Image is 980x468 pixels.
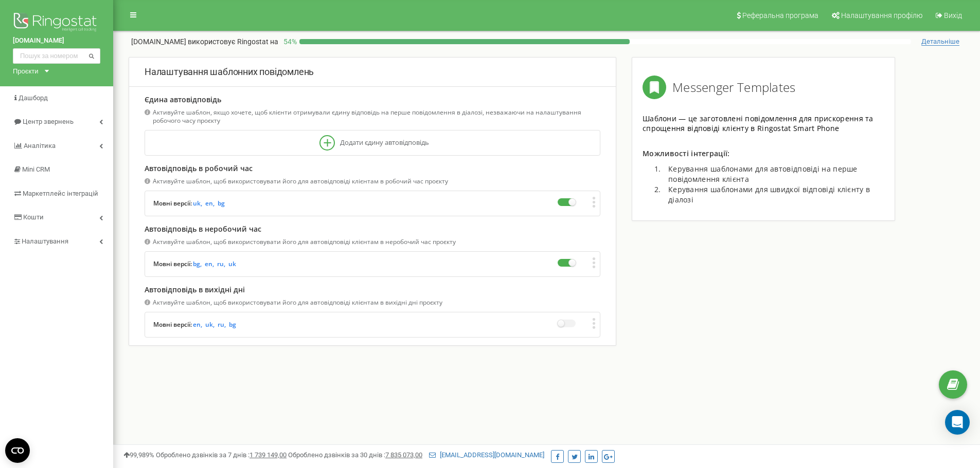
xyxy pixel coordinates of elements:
span: en , [205,259,217,268]
a: [DOMAIN_NAME] [13,36,100,46]
span: Мовні версії: [153,199,192,208]
span: Налаштування шаблонних повідомлень [145,66,314,77]
span: uk [228,259,239,268]
u: 1 739 149,00 [250,451,287,459]
span: Реферальна програма [742,11,818,20]
span: uk , [205,320,218,329]
span: Аналiтика [24,142,56,149]
span: Дашборд [19,94,48,102]
span: Оброблено дзвінків за 30 днів : [288,451,422,459]
span: Єдина автовідповідь [145,95,221,104]
span: en , [205,199,218,208]
span: 99,989% [123,451,154,459]
span: Налаштування профілю [841,11,922,20]
span: Мовні версії: [153,320,192,329]
span: bg [218,199,228,208]
span: Вихід [944,11,962,20]
span: Mini CRM [22,165,50,173]
span: Оброблено дзвінків за 7 днів : [156,451,287,459]
span: ru , [218,320,229,329]
span: Шаблони — це заготовлені повідомлення для прискорення та спрощення відповіді клієнту в Ringostat ... [643,114,874,133]
span: ru , [217,259,228,268]
span: bg [229,320,239,329]
input: Пошук за номером [13,48,100,64]
span: Мовні версії: [153,259,192,268]
span: Активуйте шаблон, щоб використовувати його для автовідповіді клієнтам в вихідні дні проєкту [153,298,442,307]
span: Можливості інтеграції: [643,148,730,158]
span: Маркетплейс інтеграцій [23,190,98,197]
span: Кошти [23,213,44,221]
span: uk , [193,199,205,208]
span: Налаштування [22,237,68,245]
div: Open Intercom Messenger [945,410,970,435]
button: Open CMP widget [5,438,30,463]
span: Керування шаблонами для автовідповіді на перше повідомлення клієнта [668,164,858,184]
a: [EMAIL_ADDRESS][DOMAIN_NAME] [429,451,544,459]
p: [DOMAIN_NAME] [131,36,278,47]
span: Активуйте шаблон, щоб використовувати його для автовідповіді клієнтам в робочий час проєкту [153,177,448,185]
h2: Messenger Templates [672,76,796,99]
div: Проєкти [13,66,39,76]
span: Автовідповідь в вихідні дні [145,285,245,294]
span: Додати єдину автовідповідь [340,138,429,147]
span: Активуйте шаблон, якщо хочете, щоб клієнти отримували єдину відповідь на перше повідомлення в діа... [153,108,581,125]
span: Детальніше [921,38,959,46]
span: Центр звернень [23,118,74,125]
span: bg , [193,259,205,268]
span: en , [193,320,205,329]
span: використовує Ringostat на [188,38,278,46]
span: Активуйте шаблон, щоб використовувати його для автовідповіді клієнтам в неробочий час проєкту [153,237,456,246]
span: Керування шаблонами для швидкої відповіді клієнту в діалозі [668,184,870,204]
span: Автовідповідь в неробочий час [145,224,261,234]
img: Ringostat logo [13,10,100,36]
p: 54 % [278,36,299,47]
span: Автовідповідь в робочий час [145,163,253,173]
u: 7 835 073,00 [385,451,422,459]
